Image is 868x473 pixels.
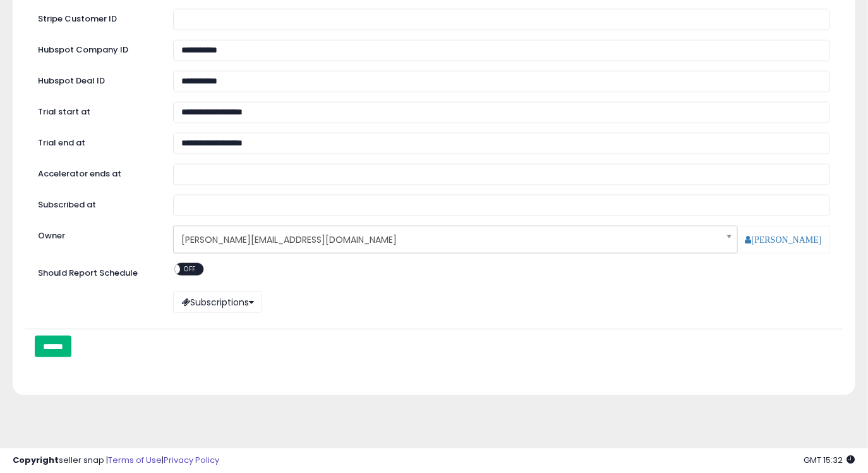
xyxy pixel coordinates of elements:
label: Subscribed at [28,195,164,211]
a: Privacy Policy [164,454,219,466]
label: Owner [38,230,65,242]
label: Stripe Customer ID [28,9,164,25]
label: Trial start at [28,102,164,118]
label: Accelerator ends at [28,164,164,180]
strong: Copyright [13,454,59,466]
button: Subscriptions [173,292,262,313]
label: Trial end at [28,133,164,149]
div: seller snap | | [13,455,219,467]
span: OFF [180,264,200,274]
span: 2025-09-11 15:32 GMT [804,454,855,466]
label: Hubspot Deal ID [28,71,164,87]
a: [PERSON_NAME] [745,235,822,244]
label: Hubspot Company ID [28,40,164,56]
label: Should Report Schedule [38,267,138,279]
span: [PERSON_NAME][EMAIL_ADDRESS][DOMAIN_NAME] [181,229,713,250]
a: Terms of Use [108,454,162,466]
